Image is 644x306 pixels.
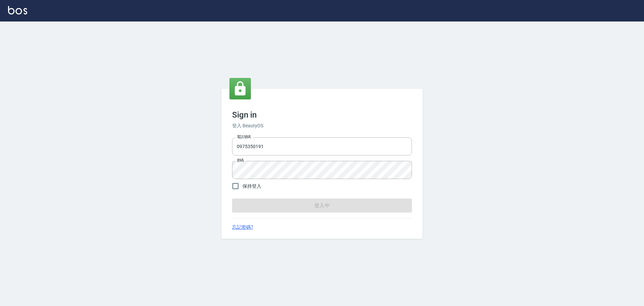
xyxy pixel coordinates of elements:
h3: Sign in [232,110,412,120]
h6: 登入 BeautyOS [232,122,412,129]
span: 保持登入 [243,183,261,190]
a: 忘記密碼? [232,224,253,231]
img: Logo [8,6,27,14]
label: 電話號碼 [237,134,251,139]
label: 密碼 [237,158,244,163]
